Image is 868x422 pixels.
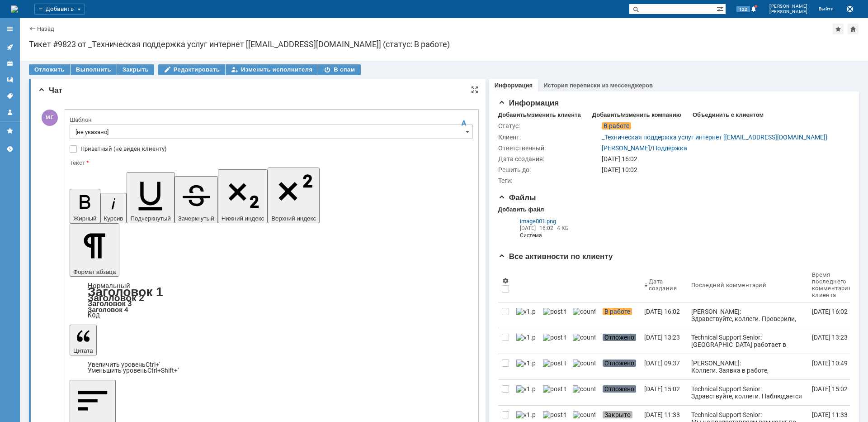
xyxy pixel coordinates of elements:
span: @ [25,88,29,95]
button: Зачеркнутый [175,176,218,223]
span: [PERSON_NAME] [769,4,808,9]
span: ru [61,102,69,109]
img: v1.png [516,360,536,367]
a: [DATE] 15:02 [808,380,863,405]
span: . [58,102,61,109]
span: .png [545,218,556,225]
span: ru [61,251,69,258]
th: Дата создания [641,268,688,302]
a: post ticket.png [539,328,569,354]
a: Нормальный [88,282,130,290]
a: [PERSON_NAME]: Здравствуйте, коллеги. Проверили, канал работает штатно, видим маки в обе стороны. [688,302,808,328]
a: [DATE] 15:02 [641,380,688,405]
a: Клиенты [3,56,17,71]
button: Верхний индекс [268,168,320,223]
a: counter.png [569,328,599,354]
a: Код [88,311,100,319]
button: Подчеркнутый [127,172,174,223]
div: [DATE] 11:33 [644,411,680,418]
div: / [602,144,687,152]
a: Отложено [599,328,641,354]
button: Сохранить лог [844,4,855,14]
span: Ctrl+Shift+' [147,367,179,374]
a: Мой профиль [3,105,17,120]
div: Клиент: [498,134,600,141]
img: v1.png [516,385,536,393]
div: [DATE] 16:02 [602,155,844,163]
span: Скрыть панель инструментов [458,118,469,129]
span: МЕ [42,110,58,126]
span: В работе [602,122,631,129]
span: Формат абзаца [73,269,116,275]
div: Дата создания: [498,155,600,163]
a: v1.png [513,302,539,328]
a: v1.png [513,380,539,405]
span: Информация [498,99,559,107]
a: v1.png [513,354,539,379]
div: Шаблон [70,117,471,123]
span: @ [25,251,29,258]
div: [DATE] 15:02 [644,385,680,393]
div: Добавить в избранное [833,24,844,34]
a: Поддержка [653,144,687,152]
span: Ctrl+' [146,361,160,368]
div: [DATE] 16:02 [812,308,848,315]
a: [PERSON_NAME] [602,144,650,152]
span: westcall [29,251,58,258]
a: _Техническая поддержка услуг интернет [[EMAIL_ADDRESS][DOMAIN_NAME]] [602,134,827,141]
div: [DATE] 09:37 [644,360,680,367]
a: [DATE] 16:02 [641,302,688,328]
div: Теги: [498,177,600,184]
a: Decrease [88,367,179,374]
span: Отложено [603,334,636,341]
span: Закрыто [603,411,632,418]
a: [DATE] 16:02 [808,302,863,328]
div: [PERSON_NAME]: Коллеги. Заявка в работе, обновлений пока нет, при поступлении новой информации, д... [691,360,805,396]
button: Формат абзаца [70,223,119,277]
a: Заголовок 2 [88,293,144,303]
div: Добавить/изменить компанию [592,111,681,119]
a: Перейти на домашнюю страницу [11,5,18,13]
span: Все активности по клиенту [498,252,613,261]
span: . [58,88,61,95]
span: Нижний индекс [222,215,264,222]
div: Сделать домашней страницей [848,24,859,34]
div: Добавить/изменить клиента [498,111,581,119]
span: 16:02 [539,225,553,231]
img: v1.png [516,334,536,341]
span: Курсив [104,215,123,222]
a: Technical Support Senior: [GEOGRAPHIC_DATA] работает в штатном режиме, наше оконечное оборудовани... [688,328,808,354]
img: post ticket.png [543,360,566,367]
span: [DATE] 10:02 [602,166,637,173]
button: Нижний индекс [218,169,268,223]
a: [PERSON_NAME]: Коллеги. Заявка в работе, обновлений пока нет, при поступлении новой информации, д... [688,354,808,379]
th: Время последнего комментария клиента [808,268,863,302]
div: [DATE] 11:33 [812,411,848,418]
div: Статус: [498,122,600,129]
a: post ticket.png [539,380,569,405]
div: Последний комментарий [691,282,766,288]
span: В работе [603,308,632,315]
a: Шаблоны комментариев [3,72,17,87]
img: logo [11,5,18,13]
a: [DATE] 09:37 [641,354,688,379]
button: Курсив [100,193,127,223]
div: Добавить файл [498,206,544,213]
div: Текст [70,160,471,166]
span: . [58,251,61,258]
img: post ticket.png [543,334,566,341]
div: Объединить с клиентом [693,111,764,119]
label: Приватный (не виден клиенту) [80,145,471,153]
div: [DATE] 16:02 [644,308,680,315]
img: post ticket.png [543,308,566,315]
img: counter.png [573,411,595,418]
div: На всю страницу [471,86,478,93]
span: Файлы [498,193,536,202]
a: Активности [3,40,17,54]
button: Жирный [70,189,100,223]
img: counter.png [573,308,595,315]
a: В работе [599,302,641,328]
div: Решить до: [498,166,600,173]
a: [DATE] 10:49 [808,354,863,379]
span: 4 КБ [557,225,569,231]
